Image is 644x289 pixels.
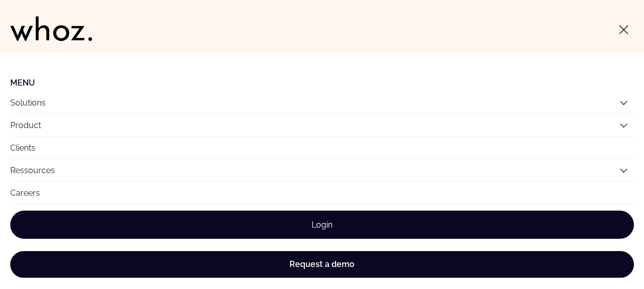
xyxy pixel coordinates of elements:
[10,92,634,114] button: Solutions
[613,19,634,40] button: Toggle menu
[10,159,634,181] button: Ressources
[10,211,634,239] a: Login
[576,221,630,275] iframe: Chatbot
[10,120,41,130] a: Product
[10,251,634,278] a: Request a demo
[10,182,634,204] a: Careers
[10,78,634,88] li: Menu
[10,137,634,159] a: Clients
[10,166,55,175] a: Ressources
[10,114,634,136] button: Product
